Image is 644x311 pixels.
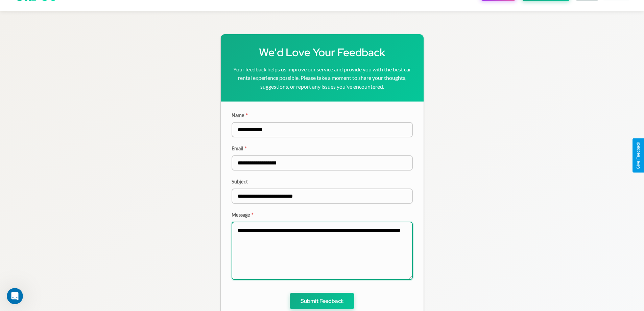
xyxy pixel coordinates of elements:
[232,179,413,184] label: Subject
[232,65,413,91] p: Your feedback helps us improve our service and provide you with the best car rental experience po...
[232,146,413,151] label: Email
[7,288,23,304] iframe: Intercom live chat
[232,112,413,118] label: Name
[636,142,641,169] div: Give Feedback
[232,45,413,60] h1: We'd Love Your Feedback
[232,212,413,218] label: Message
[290,293,354,309] button: Submit Feedback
